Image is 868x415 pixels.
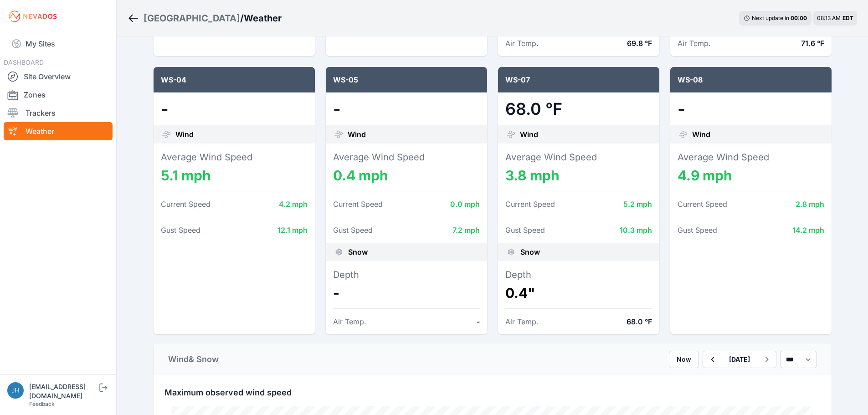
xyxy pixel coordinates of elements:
nav: Breadcrumb [128,6,282,30]
dt: Current Speed [161,199,211,210]
dt: Current Speed [505,199,555,210]
dd: - [333,100,480,118]
dt: Average Wind Speed [678,151,824,164]
dd: 5.2 mph [623,199,652,210]
div: Wind & Snow [168,353,219,366]
dt: Gust Speed [505,225,545,236]
dd: 0.0 mph [450,199,480,210]
dt: Average Wind Speed [333,151,480,164]
span: DASHBOARD [4,58,44,66]
dd: 0.4" [505,285,652,301]
div: 00 : 00 [791,15,807,22]
a: Weather [4,122,113,140]
a: Trackers [4,104,113,122]
span: Wind [175,129,194,140]
dd: 71.6 °F [801,38,824,49]
div: WS-04 [154,67,315,92]
dd: 0.4 mph [333,167,480,184]
dd: - [333,285,480,301]
dd: 3.8 mph [505,167,652,184]
span: Next update in [752,15,789,21]
div: WS-05 [326,67,487,92]
div: [EMAIL_ADDRESS][DOMAIN_NAME] [29,382,98,400]
dt: Gust Speed [333,225,373,236]
button: [DATE] [722,351,757,368]
span: Wind [520,129,538,140]
dt: Average Wind Speed [505,151,652,164]
div: Maximum observed wind speed [154,375,832,399]
dd: 5.1 mph [161,167,308,184]
dt: Gust Speed [678,225,717,236]
span: Wind [692,129,710,140]
dd: 10.3 mph [620,225,652,236]
dt: Depth [505,268,652,281]
div: WS-08 [670,67,832,92]
span: Wind [348,129,366,140]
div: WS-07 [498,67,659,92]
span: 08:13 AM [817,15,841,21]
dd: - [678,100,824,118]
dd: 14.2 mph [792,225,824,236]
img: jhaberkorn@invenergy.com [7,382,24,399]
dd: - [161,100,308,118]
dt: Current Speed [333,199,383,210]
dt: Air Temp. [678,38,711,49]
dd: 2.8 mph [796,199,824,210]
span: EDT [842,15,853,21]
dd: 7.2 mph [452,225,480,236]
a: Zones [4,86,113,104]
h3: Weather [244,12,282,25]
span: Snow [348,246,368,257]
span: Snow [520,246,540,257]
img: Nevados [7,9,58,24]
a: [GEOGRAPHIC_DATA] [144,12,240,25]
dd: - [477,316,480,327]
dd: 12.1 mph [277,225,308,236]
dt: Current Speed [678,199,727,210]
span: / [240,12,244,25]
dd: 69.8 °F [627,38,652,49]
dt: Air Temp. [505,316,539,327]
a: Site Overview [4,67,113,86]
dt: Average Wind Speed [161,151,308,164]
dd: 4.2 mph [279,199,308,210]
a: My Sites [4,33,113,55]
button: Now [669,351,699,368]
dt: Air Temp. [505,38,539,49]
dd: 4.9 mph [678,167,824,184]
dt: Depth [333,268,480,281]
dt: Air Temp. [333,316,366,327]
dd: 68.0 °F [505,100,652,118]
a: Feedback [29,400,55,407]
dt: Gust Speed [161,225,200,236]
dd: 68.0 °F [627,316,652,327]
